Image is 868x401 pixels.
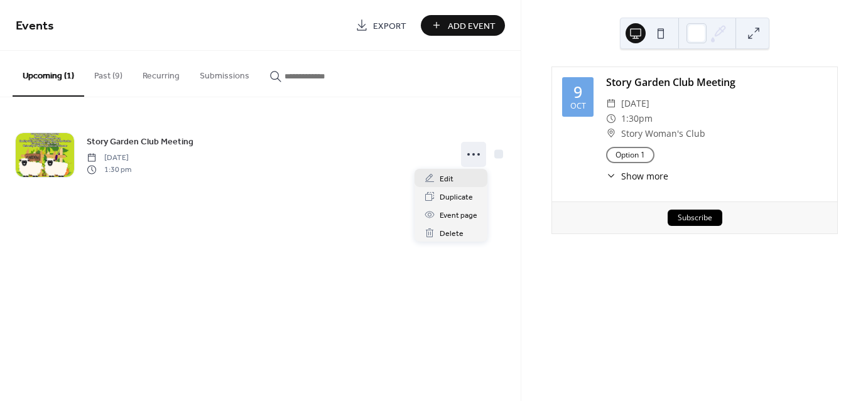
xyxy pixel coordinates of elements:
[133,51,190,95] button: Recurring
[448,19,496,33] span: Add Event
[87,152,131,164] span: [DATE]
[606,169,668,183] button: ​Show more
[606,126,616,141] div: ​
[84,51,133,95] button: Past (9)
[606,75,827,90] div: Story Garden Club Meeting
[440,191,473,204] span: Duplicate
[13,51,84,97] button: Upcoming (1)
[440,173,453,186] span: Edit
[570,102,586,110] div: Oct
[87,134,193,149] a: Story Garden Club Meeting
[440,209,477,222] span: Event page
[621,126,705,141] span: Story Woman's Club
[440,227,464,240] span: Delete
[668,210,722,226] button: Subscribe
[621,111,653,126] span: 1:30pm
[421,15,505,36] button: Add Event
[606,169,616,183] div: ​
[606,96,616,111] div: ​
[621,96,649,111] span: [DATE]
[573,84,582,100] div: 9
[621,169,668,183] span: Show more
[346,15,416,36] a: Export
[190,51,259,95] button: Submissions
[16,14,54,38] span: Events
[373,19,406,33] span: Export
[606,111,616,126] div: ​
[87,136,193,149] span: Story Garden Club Meeting
[87,164,131,175] span: 1:30 pm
